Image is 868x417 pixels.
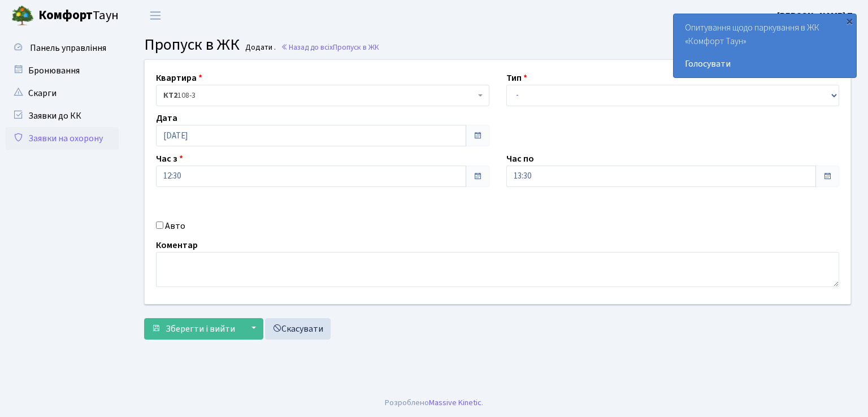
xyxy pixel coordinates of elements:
[156,152,183,166] label: Час з
[163,90,475,101] span: <b>КТ2</b>&nbsp;&nbsp;&nbsp;108-3
[429,397,481,409] a: Massive Kinetic
[265,318,331,340] a: Скасувати
[281,42,379,53] a: Назад до всіхПропуск в ЖК
[844,15,855,27] div: ×
[11,5,34,27] img: logo.png
[165,219,185,233] label: Авто
[6,82,119,105] a: Скарги
[38,6,119,25] span: Таун
[777,10,854,22] b: [PERSON_NAME] Т.
[777,9,854,23] a: [PERSON_NAME] Т.
[166,323,235,335] span: Зберегти і вийти
[385,397,483,409] div: Розроблено .
[685,57,845,71] a: Голосувати
[6,37,119,59] a: Панель управління
[156,85,489,106] span: <b>КТ2</b>&nbsp;&nbsp;&nbsp;108-3
[156,238,198,252] label: Коментар
[6,105,119,127] a: Заявки до КК
[156,111,177,125] label: Дата
[333,42,379,53] span: Пропуск в ЖК
[6,59,119,82] a: Бронювання
[243,43,276,53] small: Додати .
[30,42,106,54] span: Панель управління
[144,318,242,340] button: Зберегти і вийти
[38,6,93,24] b: Комфорт
[163,90,177,101] b: КТ2
[144,33,240,56] span: Пропуск в ЖК
[674,14,856,77] div: Опитування щодо паркування в ЖК «Комфорт Таун»
[506,152,534,166] label: Час по
[506,71,527,85] label: Тип
[141,6,170,25] button: Переключити навігацію
[156,71,202,85] label: Квартира
[6,127,119,150] a: Заявки на охорону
